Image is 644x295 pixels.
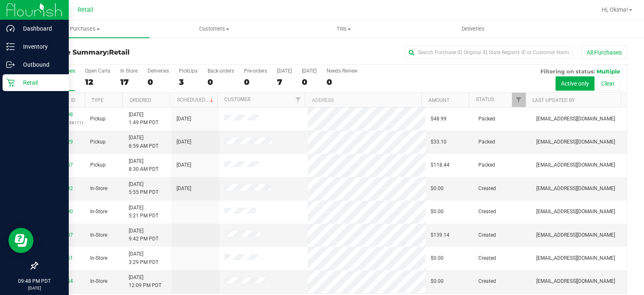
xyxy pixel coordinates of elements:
[177,161,191,169] span: [DATE]
[277,68,292,74] div: [DATE]
[478,115,495,123] span: Packed
[478,208,496,216] span: Created
[428,97,449,103] a: Amount
[90,138,106,146] span: Pickup
[129,204,158,220] span: [DATE] 5:21 PM PDT
[596,76,620,91] button: Clear
[279,25,408,33] span: Tills
[150,20,279,38] a: Customers
[327,68,358,74] div: Needs Review
[208,68,234,74] div: Back-orders
[179,68,197,74] div: PickUps
[129,134,158,150] span: [DATE] 8:59 AM PDT
[6,42,15,51] inline-svg: Inventory
[291,93,305,107] a: Filter
[277,77,292,87] div: 7
[302,77,317,87] div: 0
[431,161,449,169] span: $118.44
[42,119,80,127] p: (ca63c198ea138171)
[130,97,151,103] a: Ordered
[129,180,158,196] span: [DATE] 5:55 PM PDT
[431,277,444,285] span: $0.00
[536,208,615,216] span: [EMAIL_ADDRESS][DOMAIN_NAME]
[15,42,65,52] p: Inventory
[478,231,496,239] span: Created
[129,274,161,290] span: [DATE] 12:09 PM PDT
[148,77,169,87] div: 0
[431,115,447,123] span: $48.99
[532,97,575,103] a: Last Updated By
[408,20,538,38] a: Deliveries
[302,68,317,74] div: [DATE]
[37,49,234,56] h3: Purchase Summary:
[177,138,191,146] span: [DATE]
[536,161,615,169] span: [EMAIL_ADDRESS][DOMAIN_NAME]
[177,115,191,123] span: [DATE]
[556,76,595,91] button: Active only
[129,157,158,173] span: [DATE] 8:30 AM PDT
[8,228,34,253] iframe: Resource center
[91,97,104,103] a: Type
[90,254,107,262] span: In-Store
[15,60,65,70] p: Outbound
[4,277,65,285] p: 09:48 PM PDT
[478,277,496,285] span: Created
[85,68,110,74] div: Open Carts
[177,185,191,193] span: [DATE]
[536,277,615,285] span: [EMAIL_ADDRESS][DOMAIN_NAME]
[536,254,615,262] span: [EMAIL_ADDRESS][DOMAIN_NAME]
[431,231,449,239] span: $139.14
[536,138,615,146] span: [EMAIL_ADDRESS][DOMAIN_NAME]
[478,138,495,146] span: Packed
[224,97,250,102] a: Customer
[129,111,158,127] span: [DATE] 1:49 PM PDT
[20,20,150,38] a: Purchases
[129,227,158,243] span: [DATE] 9:42 PM PDT
[478,185,496,193] span: Created
[450,25,496,33] span: Deliveries
[431,254,444,262] span: $0.00
[431,185,444,193] span: $0.00
[478,161,495,169] span: Packed
[536,115,615,123] span: [EMAIL_ADDRESS][DOMAIN_NAME]
[540,68,595,75] span: Filtering on status:
[431,138,447,146] span: $33.10
[15,23,65,34] p: Dashboard
[20,25,150,33] span: Purchases
[597,68,620,75] span: Multiple
[90,161,106,169] span: Pickup
[90,185,107,193] span: In-Store
[85,77,110,87] div: 12
[244,68,267,74] div: Pre-orders
[581,45,627,60] button: All Purchases
[536,185,615,193] span: [EMAIL_ADDRESS][DOMAIN_NAME]
[120,68,138,74] div: In Store
[15,78,65,88] p: Retail
[90,231,107,239] span: In-Store
[109,48,130,56] span: Retail
[129,250,158,266] span: [DATE] 3:29 PM PDT
[90,115,106,123] span: Pickup
[512,93,526,107] a: Filter
[177,97,215,103] a: Scheduled
[536,231,615,239] span: [EMAIL_ADDRESS][DOMAIN_NAME]
[431,208,444,216] span: $0.00
[179,77,197,87] div: 3
[4,285,65,291] p: [DATE]
[6,60,15,69] inline-svg: Outbound
[327,77,358,87] div: 0
[120,77,138,87] div: 17
[208,77,234,87] div: 0
[244,77,267,87] div: 0
[150,25,279,33] span: Customers
[6,78,15,87] inline-svg: Retail
[305,93,421,107] th: Address
[405,46,573,59] input: Search Purchase ID, Original ID, State Registry ID or Customer Name...
[90,208,107,216] span: In-Store
[148,68,169,74] div: Deliveries
[478,254,496,262] span: Created
[476,97,494,102] a: Status
[602,6,628,13] span: Hi, Okima!
[78,6,93,13] span: Retail
[6,24,15,33] inline-svg: Dashboard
